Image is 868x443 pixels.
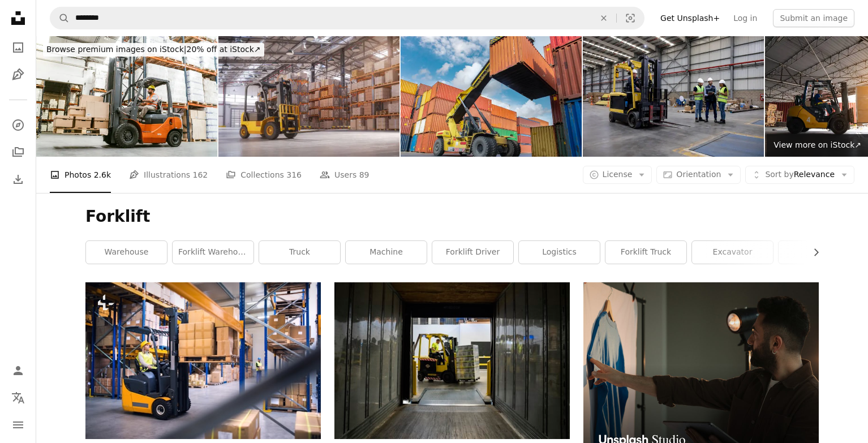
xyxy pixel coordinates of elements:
[173,241,253,264] a: forklift warehouse
[218,36,399,157] img: Retail warehouse full of shelves with cardboard boxes and packages. Logistics, storage, and deliv...
[46,45,186,54] span: Browse premium images on iStock |
[36,36,271,63] a: Browse premium images on iStock|20% off at iStock↗
[286,169,302,181] span: 316
[7,114,29,136] a: Explore
[36,36,217,157] img: Forklift operator
[519,241,600,264] a: logistics
[320,157,369,193] a: Users 89
[773,9,854,27] button: Submit an image
[7,386,29,409] button: Language
[806,241,819,264] button: scroll list to the right
[401,36,582,157] img: Crane lifting up container in yard
[259,241,340,264] a: truck
[745,166,854,184] button: Sort byRelevance
[226,157,302,193] a: Collections 316
[86,241,167,264] a: warehouse
[774,140,861,149] span: View more on iStock ↗
[583,36,764,157] img: Group of employees working at a distribution warehouse
[50,7,70,29] button: Search Unsplash
[7,63,29,86] a: Illustrations
[765,169,835,180] span: Relevance
[43,43,264,57] div: 20% off at iStock ↗
[334,355,570,365] a: man carrying box using fork liftr
[129,157,208,193] a: Illustrations 162
[617,7,644,29] button: Visual search
[334,282,570,439] img: man carrying box using fork liftr
[50,7,644,29] form: Find visuals sitewide
[591,7,616,29] button: Clear
[656,166,741,184] button: Orientation
[603,170,633,179] span: License
[432,241,513,264] a: forklift driver
[767,134,868,157] a: View more on iStock↗
[765,170,793,179] span: Sort by
[583,166,652,184] button: License
[7,359,29,382] a: Log in / Sign up
[193,169,208,181] span: 162
[7,141,29,164] a: Collections
[692,241,773,264] a: excavator
[7,168,29,191] a: Download History
[85,282,321,439] img: Young workers working together. Woman forklift driver and a man in a warehouse.
[85,355,321,365] a: Young workers working together. Woman forklift driver and a man in a warehouse.
[676,170,721,179] span: Orientation
[7,414,29,436] button: Menu
[7,36,29,59] a: Photos
[605,241,686,264] a: forklift truck
[85,207,819,227] h1: Forklift
[346,241,427,264] a: machine
[359,169,369,181] span: 89
[779,241,860,264] a: crane
[654,9,727,27] a: Get Unsplash+
[727,9,764,27] a: Log in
